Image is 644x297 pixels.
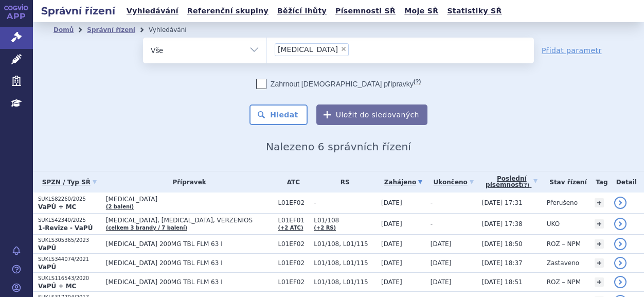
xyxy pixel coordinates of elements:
[249,104,308,125] button: Hledat
[431,278,452,286] span: [DATE]
[482,278,523,286] span: [DATE] 18:51
[547,199,578,206] span: Přerušeno
[106,278,260,286] span: [MEDICAL_DATA] 200MG TBL FLM 63 I
[381,220,402,228] span: [DATE]
[381,278,402,286] span: [DATE]
[38,196,101,203] p: SUKLS82260/2025
[149,22,200,38] li: Vyhledávání
[595,219,604,229] a: +
[595,198,604,207] a: +
[482,259,523,267] span: [DATE] 18:37
[542,45,602,56] a: Přidat parametr
[123,4,182,18] a: Vyhledávání
[38,224,93,232] strong: 1-Revize - VaPÚ
[614,197,627,209] a: detail
[595,239,604,249] a: +
[431,259,452,267] span: [DATE]
[38,264,56,271] strong: VaPÚ
[431,199,433,206] span: -
[444,4,505,18] a: Statistiky SŘ
[278,199,309,206] span: L01EF02
[278,225,303,231] a: (+2 ATC)
[101,171,273,193] th: Přípravek
[38,275,101,282] p: SUKLS116543/2020
[614,218,627,230] a: detail
[273,171,309,193] th: ATC
[314,259,376,267] span: L01/108, L01/115
[106,196,260,203] span: [MEDICAL_DATA]
[431,240,452,248] span: [DATE]
[106,217,260,224] span: [MEDICAL_DATA], [MEDICAL_DATA], VERZENIOS
[614,238,627,250] a: detail
[482,171,542,193] a: Poslednípísemnost(?)
[38,244,56,252] strong: VaPÚ
[314,217,376,224] span: L01/108
[314,225,336,231] a: (+2 RS)
[614,276,627,288] a: detail
[314,199,376,206] span: -
[38,175,101,189] a: SPZN / Typ SŘ
[53,26,74,33] a: Domů
[38,237,101,244] p: SUKLS305365/2023
[381,199,402,206] span: [DATE]
[33,4,123,18] h2: Správní řízení
[609,171,644,193] th: Detail
[547,259,579,267] span: Zastaveno
[106,240,260,248] span: [MEDICAL_DATA] 200MG TBL FLM 63 I
[595,258,604,268] a: +
[87,26,135,33] a: Správní řízení
[482,220,523,228] span: [DATE] 17:38
[106,225,187,231] a: (celkem 3 brandy / 7 balení)
[381,259,402,267] span: [DATE]
[614,257,627,269] a: detail
[381,240,402,248] span: [DATE]
[106,204,134,209] a: (2 balení)
[314,240,376,248] span: L01/108, L01/115
[589,171,609,193] th: Tag
[352,43,357,56] input: [MEDICAL_DATA]
[542,171,589,193] th: Stav řízení
[547,220,560,228] span: UKO
[316,104,427,125] button: Uložit do sledovaných
[278,240,309,248] span: L01EF02
[414,78,421,85] abbr: (?)
[256,79,421,89] label: Zahrnout [DEMOGRAPHIC_DATA] přípravky
[595,277,604,287] a: +
[314,278,376,286] span: L01/108, L01/115
[309,171,376,193] th: RS
[547,240,581,248] span: ROZ – NPM
[381,175,425,189] a: Zahájeno
[401,4,441,18] a: Moje SŘ
[278,259,309,267] span: L01EF02
[184,4,272,18] a: Referenční skupiny
[482,240,523,248] span: [DATE] 18:50
[332,4,399,18] a: Písemnosti SŘ
[274,4,330,18] a: Běžící lhůty
[547,278,581,286] span: ROZ – NPM
[278,278,309,286] span: L01EF02
[431,175,477,189] a: Ukončeno
[522,182,529,188] abbr: (?)
[431,220,433,228] span: -
[341,46,347,52] span: ×
[38,217,101,224] p: SUKLS42340/2025
[38,283,76,290] strong: VaPÚ + MC
[266,141,411,153] span: Nalezeno 6 správních řízení
[106,259,260,267] span: [MEDICAL_DATA] 200MG TBL FLM 63 I
[278,46,338,53] span: [MEDICAL_DATA]
[278,217,309,224] span: L01EF01
[38,203,76,211] strong: VaPÚ + MC
[38,256,101,263] p: SUKLS344074/2021
[482,199,523,206] span: [DATE] 17:31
